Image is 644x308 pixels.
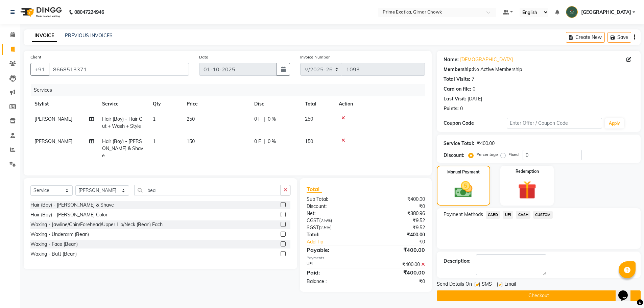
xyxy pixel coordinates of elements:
span: [PERSON_NAME] [34,138,72,144]
div: ( ) [302,224,366,231]
span: Hair (Boy) - [PERSON_NAME] & Shave [102,138,143,159]
span: 1 [153,138,156,144]
span: 0 % [268,138,276,145]
div: Waxing - Underarm (Bean) [30,231,89,238]
a: [DEMOGRAPHIC_DATA] [460,56,513,63]
div: Discount: [444,152,464,159]
div: ₹400.00 [477,140,495,147]
div: Name: [444,56,459,63]
th: Qty [149,96,183,112]
span: 250 [305,116,313,122]
div: ₹0 [366,203,430,210]
th: Total [301,96,335,112]
label: Manual Payment [447,169,480,175]
input: Search or Scan [134,185,281,195]
div: Total: [302,231,366,238]
label: Date [199,54,208,60]
input: Enter Offer / Coupon Code [507,118,602,128]
img: _cash.svg [449,179,478,200]
label: Percentage [476,151,498,158]
span: 150 [187,138,195,144]
a: INVOICE [32,30,57,42]
span: [PERSON_NAME] [34,116,72,122]
div: Discount: [302,203,366,210]
img: logo [17,3,64,22]
div: Hair (Boy) - [PERSON_NAME] & Shave [30,202,114,209]
div: ₹0 [377,238,430,245]
span: CASH [516,211,530,219]
label: Redemption [516,168,539,174]
span: Email [504,281,516,289]
span: Hair (Boy) - Hair Cut + Wash + Style [102,116,142,129]
span: SMS [482,281,492,289]
span: [GEOGRAPHIC_DATA] [581,9,631,16]
div: 0 [460,105,463,112]
a: PREVIOUS INVOICES [65,32,113,39]
div: UPI [302,261,366,268]
div: ₹380.96 [366,210,430,217]
div: Last Visit: [444,95,466,102]
div: ₹400.00 [366,261,430,268]
span: SGST [307,224,319,231]
input: Search by Name/Mobile/Email/Code [49,63,189,76]
div: Points: [444,105,459,112]
label: Fixed [508,151,519,158]
th: Disc [250,96,301,112]
span: 0 F [254,116,261,123]
div: Payments [307,255,425,261]
button: Checkout [437,290,641,301]
span: 150 [305,138,313,144]
div: Waxing - Butt (Bean) [30,251,77,258]
div: 7 [472,76,474,83]
div: Card on file: [444,86,471,93]
div: Waxing - Jawline/Chin/Forehead/Upper Lip/Neck (Bean) Each [30,221,163,228]
div: Paid: [302,268,366,277]
div: Waxing - Face (Bean) [30,241,78,248]
div: Net: [302,210,366,217]
button: Save [607,32,631,43]
span: Total [307,186,322,193]
div: Description: [444,258,471,265]
span: CARD [486,211,500,219]
span: 2.5% [320,225,330,230]
div: ₹9.52 [366,217,430,224]
div: ₹400.00 [366,231,430,238]
div: Balance : [302,278,366,285]
label: Client [30,54,41,60]
iframe: chat widget [616,281,637,301]
button: +91 [30,63,49,76]
div: Membership: [444,66,473,73]
div: ₹400.00 [366,268,430,277]
div: Coupon Code [444,120,507,127]
div: Payable: [302,246,366,254]
div: No Active Membership [444,66,634,73]
span: 2.5% [320,218,331,223]
a: Add Tip [302,238,376,245]
th: Price [183,96,250,112]
span: Payment Methods [444,211,483,218]
span: Send Details On [437,281,472,289]
div: Sub Total: [302,196,366,203]
span: CGST [307,217,319,223]
div: Total Visits: [444,76,470,83]
img: _gift.svg [512,179,542,202]
button: Apply [605,118,624,128]
div: ₹400.00 [366,246,430,254]
div: Hair (Boy) - [PERSON_NAME] Color [30,211,108,218]
button: Create New [566,32,605,43]
th: Service [98,96,149,112]
div: Service Total: [444,140,474,147]
span: 1 [153,116,156,122]
th: Stylist [30,96,98,112]
div: ₹400.00 [366,196,430,203]
img: Chandrapur [566,6,578,18]
span: 0 % [268,116,276,123]
span: 0 F [254,138,261,145]
span: | [264,138,265,145]
th: Action [335,96,425,112]
div: 0 [473,86,475,93]
span: CUSTOM [533,211,553,219]
div: ₹9.52 [366,224,430,231]
div: ( ) [302,217,366,224]
label: Invoice Number [300,54,330,60]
